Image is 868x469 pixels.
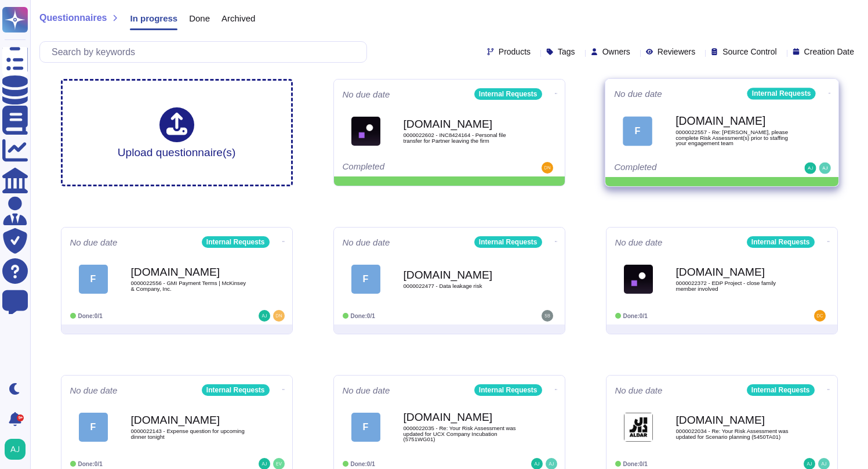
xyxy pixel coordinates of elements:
[2,436,34,462] button: user
[542,310,553,322] img: user
[202,236,270,248] div: Internal Requests
[819,163,830,174] img: user
[351,117,380,146] img: Logo
[131,428,247,439] span: 0000022143 - Expense question for upcoming dinner tonight
[46,42,366,62] input: Search by keywords
[747,88,815,99] div: Internal Requests
[70,386,118,395] span: No due date
[542,162,553,174] img: user
[675,116,793,127] b: [DOMAIN_NAME]
[722,48,776,56] span: Source Control
[474,88,542,100] div: Internal Requests
[5,439,26,460] img: user
[615,238,663,247] span: No due date
[676,280,792,291] span: 0000022372 - EDP Project - close family member involved
[221,14,255,23] span: Archived
[602,48,630,56] span: Owners
[558,48,575,56] span: Tags
[623,313,648,319] span: Done: 0/1
[404,412,520,423] b: [DOMAIN_NAME]
[404,425,520,442] span: 0000022035 - Re: Your Risk Assessment was updated for UCX Company Incubation (5751WG01)
[118,107,236,158] div: Upload questionnaire(s)
[78,313,103,319] span: Done: 0/1
[747,384,815,396] div: Internal Requests
[676,266,792,277] b: [DOMAIN_NAME]
[614,89,662,98] span: No due date
[130,14,177,23] span: In progress
[39,13,107,23] span: Questionnaires
[78,461,103,467] span: Done: 0/1
[675,129,793,146] span: 0000022557 - Re: [PERSON_NAME], please complete Risk Assessment(s) prior to staffing your engagem...
[624,413,653,442] img: Logo
[624,265,653,294] img: Logo
[615,386,663,395] span: No due date
[623,116,652,146] div: F
[804,48,854,56] span: Creation Date
[17,414,24,421] div: 9+
[814,310,826,322] img: user
[804,163,816,174] img: user
[131,266,247,277] b: [DOMAIN_NAME]
[404,118,520,129] b: [DOMAIN_NAME]
[131,414,247,425] b: [DOMAIN_NAME]
[343,162,485,174] div: Completed
[70,238,118,247] span: No due date
[343,90,390,99] span: No due date
[614,163,758,174] div: Completed
[404,269,520,280] b: [DOMAIN_NAME]
[343,386,390,395] span: No due date
[658,48,695,56] span: Reviewers
[273,310,285,322] img: user
[747,236,815,248] div: Internal Requests
[351,265,380,294] div: F
[623,461,648,467] span: Done: 0/1
[499,48,531,56] span: Products
[79,265,108,294] div: F
[351,461,375,467] span: Done: 0/1
[259,310,270,322] img: user
[131,280,247,291] span: 0000022556 - GMI Payment Terms | McKinsey & Company, Inc.
[404,132,520,143] span: 0000022602 - INC8424164 - Personal file transfer for Partner leaving the firm
[79,413,108,442] div: F
[343,238,390,247] span: No due date
[676,428,792,439] span: 0000022034 - Re: Your Risk Assessment was updated for Scenario planning (5450TA01)
[189,14,210,23] span: Done
[676,414,792,425] b: [DOMAIN_NAME]
[404,283,520,289] span: 0000022477 - Data leakage risk
[351,313,375,319] span: Done: 0/1
[351,413,380,442] div: F
[202,384,270,396] div: Internal Requests
[474,384,542,396] div: Internal Requests
[474,236,542,248] div: Internal Requests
